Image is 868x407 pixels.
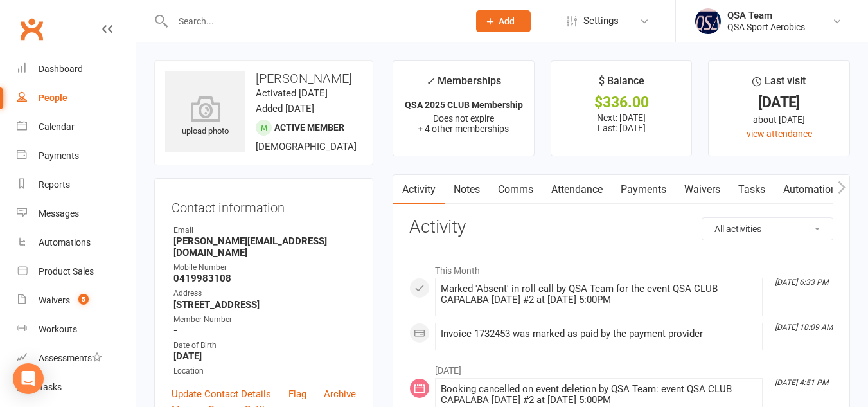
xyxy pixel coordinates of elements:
strong: [DATE] [173,350,356,362]
time: Activated [DATE] [256,87,328,99]
div: QSA Sport Aerobics [727,21,805,33]
time: Added [DATE] [256,103,314,114]
p: Next: [DATE] Last: [DATE] [563,113,680,133]
div: Booking cancelled on event deletion by QSA Team: event QSA CLUB CAPALABA [DATE] #2 at [DATE] 5:00PM [441,384,757,406]
input: Search... [169,12,459,30]
a: Tasks [17,373,136,402]
div: People [39,93,67,103]
a: view attendance [747,129,812,139]
i: [DATE] 4:51 PM [775,378,828,387]
a: Reports [17,170,136,199]
li: This Month [409,257,833,278]
h3: Activity [409,217,833,237]
span: Settings [583,6,619,35]
div: Calendar [39,122,75,132]
div: Invoice 1732453 was marked as paid by the payment provider [441,329,757,339]
div: Dashboard [39,64,83,74]
div: Mobile Number [173,262,356,274]
div: Member Number [173,314,356,326]
a: Dashboard [17,55,136,84]
a: Assessments [17,344,136,373]
div: Date of Birth [173,339,356,352]
a: Product Sales [17,257,136,286]
div: Reports [39,179,70,190]
a: Notes [445,175,489,204]
div: Workouts [39,324,77,334]
a: Workouts [17,315,136,344]
div: $336.00 [563,96,680,109]
div: QSA Team [727,10,805,21]
a: Archive [324,386,356,402]
li: [DATE] [409,357,833,377]
div: Assessments [39,353,102,363]
span: Add [499,16,515,26]
span: Does not expire [433,113,494,123]
div: Waivers [39,295,70,305]
button: Add [476,10,531,32]
h3: Contact information [172,195,356,215]
a: Waivers 5 [17,286,136,315]
span: Active member [274,122,344,132]
a: Messages [17,199,136,228]
a: Flag [288,386,306,402]
div: Tasks [39,382,62,392]
a: Payments [17,141,136,170]
div: Address [173,287,356,300]
div: Marked 'Absent' in roll call by QSA Team for the event QSA CLUB CAPALABA [DATE] #2 at [DATE] 5:00PM [441,284,757,305]
i: ✓ [426,75,434,87]
a: Activity [393,175,445,204]
div: Messages [39,208,79,219]
div: Location [173,365,356,377]
div: about [DATE] [720,113,838,127]
i: [DATE] 6:33 PM [775,278,828,287]
div: Payments [39,150,79,161]
span: 5 [78,294,89,305]
img: thumb_image1645967867.png [695,8,721,34]
a: Update Contact Details [172,386,271,402]
div: $ Balance [599,73,644,96]
a: Tasks [729,175,774,204]
div: Email [173,224,356,237]
div: upload photo [165,96,245,138]
h3: [PERSON_NAME] [165,71,362,86]
div: Automations [39,237,91,248]
strong: 0419983108 [173,273,356,284]
strong: [STREET_ADDRESS] [173,299,356,311]
strong: [PERSON_NAME][EMAIL_ADDRESS][DOMAIN_NAME] [173,235,356,258]
span: + 4 other memberships [418,123,509,134]
a: Clubworx [15,13,48,45]
div: Product Sales [39,266,94,276]
div: [DATE] [720,96,838,109]
a: Automations [17,228,136,257]
span: [DEMOGRAPHIC_DATA] [256,141,357,152]
a: Attendance [542,175,612,204]
a: Calendar [17,113,136,141]
a: Comms [489,175,542,204]
strong: - [173,325,356,336]
a: Automations [774,175,851,204]
strong: QSA 2025 CLUB Membership [405,100,523,110]
a: People [17,84,136,113]
a: Waivers [675,175,729,204]
div: Memberships [426,73,501,96]
div: Last visit [752,73,806,96]
i: [DATE] 10:09 AM [775,323,833,332]
div: Open Intercom Messenger [13,363,44,394]
a: Payments [612,175,675,204]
